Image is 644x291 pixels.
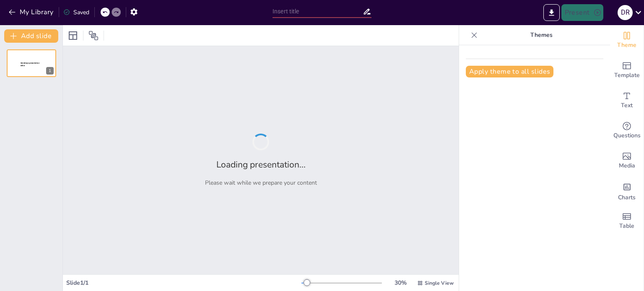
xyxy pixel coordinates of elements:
[614,71,640,80] span: Template
[543,4,560,21] button: Export to PowerPoint
[610,116,644,146] div: Get real-time input from your audience
[4,29,58,43] button: Add slide
[21,62,39,67] span: Sendsteps presentation editor
[610,55,644,85] div: Add ready made slides
[618,5,633,20] div: d r
[561,4,603,21] button: Present
[618,193,636,202] span: Charts
[621,101,633,110] span: Text
[613,131,641,140] span: Questions
[618,4,633,21] button: d r
[205,179,317,187] p: Please wait while we prepare your content
[481,25,602,45] p: Themes
[610,146,644,176] div: Add images, graphics, shapes or video
[66,279,301,287] div: Slide 1 / 1
[63,8,89,16] div: Saved
[425,280,454,286] span: Single View
[88,31,99,41] span: Position
[6,5,57,19] button: My Library
[66,29,80,42] div: Layout
[466,66,553,77] button: Apply theme to all slides
[610,25,644,55] div: Change the overall theme
[7,49,56,77] div: 1
[390,279,410,287] div: 30 %
[610,206,644,236] div: Add a table
[46,67,54,75] div: 1
[610,85,644,116] div: Add text boxes
[619,221,634,231] span: Table
[619,161,635,170] span: Media
[273,5,363,18] input: Insert title
[610,176,644,206] div: Add charts and graphs
[617,41,636,50] span: Theme
[216,159,306,170] h2: Loading presentation...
